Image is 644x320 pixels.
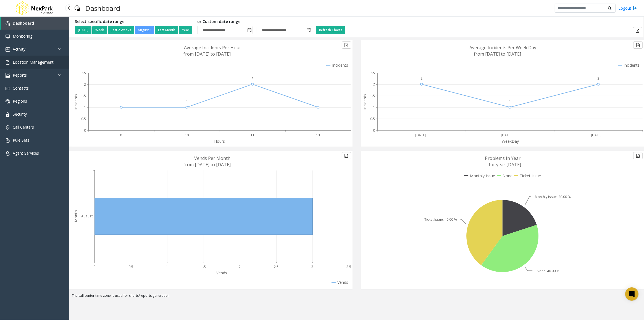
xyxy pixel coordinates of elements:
button: Export to pdf [633,27,642,34]
text: 1.5 [81,93,86,98]
img: 'icon' [6,73,10,78]
text: 2 [373,82,375,87]
text: 3.5 [346,264,351,269]
span: Reports [13,72,27,78]
button: Year [179,26,192,34]
button: Last 2 Weeks [108,26,134,34]
img: 'icon' [6,60,10,65]
div: The call center time zone is used for charts/reports generation [69,293,644,301]
img: 'icon' [6,138,10,143]
img: 'icon' [6,125,10,130]
img: 'icon' [6,99,10,104]
span: Rule Sets [13,137,29,143]
text: Month [73,210,78,222]
img: 'icon' [6,151,10,156]
span: Toggle popup [246,26,252,34]
text: Average Incidents Per Week Day [469,45,537,51]
span: Dashboard [13,20,34,26]
text: 1 [84,105,86,110]
a: Logout [618,5,637,11]
img: logout [633,5,637,11]
text: 10 [185,133,189,137]
h5: or Custom date range [197,19,312,24]
text: August [81,214,93,219]
img: 'icon' [6,47,10,52]
button: Export to pdf [633,41,643,49]
text: 1.5 [201,264,206,269]
text: 0.5 [370,116,375,121]
text: WeekDay [502,139,519,144]
span: Location Management [13,59,54,65]
text: 1 [166,264,168,269]
span: Agent Services [13,150,39,156]
img: 'icon' [6,112,10,117]
text: [DATE] [415,133,426,137]
img: 'icon' [6,86,10,91]
text: 11 [251,133,254,137]
text: from [DATE] to [DATE] [184,51,231,57]
text: 2.5 [81,71,86,75]
text: None: 40.00 % [537,269,559,273]
text: 1 [317,99,319,104]
text: Vends Per Month [194,155,231,161]
img: pageIcon [75,1,80,15]
text: Hours [214,139,225,144]
text: from [DATE] to [DATE] [474,51,521,57]
button: August [135,26,154,34]
text: Vends [216,270,227,275]
text: 0 [84,128,86,133]
button: Last Month [155,26,178,34]
text: 1 [120,99,122,104]
h3: Dashboard [83,1,123,15]
text: Monthly Issue: 20.00 % [535,194,571,199]
text: 0.5 [81,116,86,121]
text: 13 [316,133,320,137]
img: 'icon' [6,34,10,39]
a: Dashboard [1,17,69,30]
text: 2.5 [370,71,375,75]
button: Refresh Charts [316,26,345,34]
text: 3 [312,264,314,269]
text: [DATE] [591,133,602,137]
button: [DATE] [75,26,91,34]
text: 2.5 [274,264,278,269]
text: 8 [120,133,122,137]
span: Monitoring [13,33,32,39]
text: 1.5 [370,93,375,98]
text: 0 [94,264,96,269]
text: 1 [373,105,375,110]
text: 2 [251,76,253,81]
span: Toggle popup [306,26,312,34]
text: 1 [186,99,188,104]
text: [DATE] [501,133,511,137]
button: Export to pdf [342,41,351,49]
h5: Select specific date range [75,19,193,24]
text: 2 [239,264,241,269]
text: 2 [420,76,422,81]
text: Incidents [362,94,367,110]
button: Export to pdf [633,152,643,159]
span: Regions [13,98,27,104]
text: 2 [84,82,86,87]
text: from [DATE] to [DATE] [184,162,231,168]
button: Export to pdf [342,152,351,159]
img: 'icon' [6,21,10,26]
text: Problems In Year [485,155,521,161]
text: 0 [373,128,375,133]
text: 0.5 [128,264,133,269]
text: 2 [597,76,599,81]
text: 1 [509,99,511,104]
text: Ticket Issue: 40.00 % [424,217,457,222]
text: for year [DATE] [489,162,521,168]
text: Incidents [73,94,78,110]
span: Contacts [13,85,29,91]
button: Week [92,26,107,34]
span: Call Centers [13,124,34,130]
span: Security [13,111,27,117]
text: Average Incidents Per Hour [184,45,241,51]
span: Activity [13,46,25,52]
